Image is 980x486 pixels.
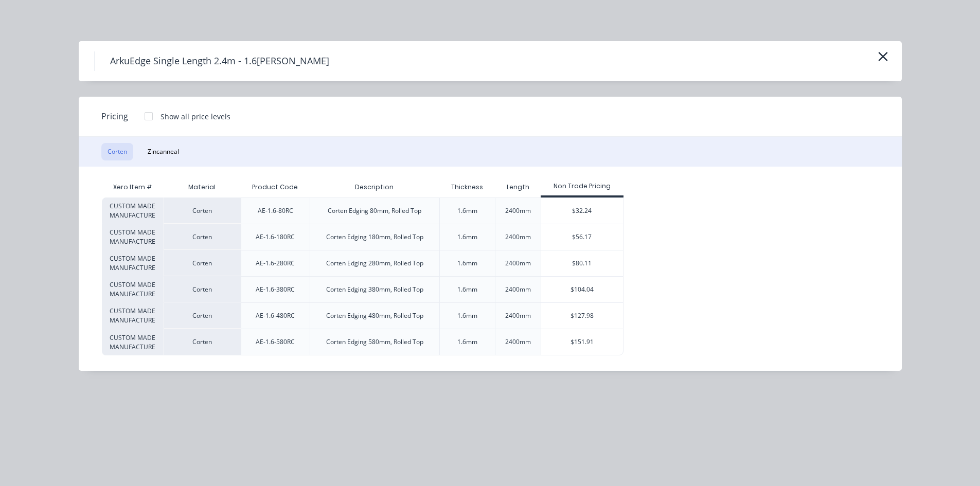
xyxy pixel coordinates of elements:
div: Product Code [244,174,306,200]
div: Corten [164,224,241,250]
div: 1.6mm [457,337,477,347]
div: Corten [164,197,241,224]
div: Non Trade Pricing [541,182,623,191]
button: Zincanneal [141,143,185,160]
div: 1.6mm [457,206,477,215]
div: Thickness [443,174,491,200]
div: $127.98 [541,303,623,329]
div: Corten Edging 580mm, Rolled Top [326,337,423,347]
div: 2400mm [505,259,531,268]
div: 2400mm [505,337,531,347]
div: $56.17 [541,224,623,250]
div: Material [164,177,241,197]
div: CUSTOM MADE MANUFACTURE [102,302,164,329]
span: Pricing [101,110,128,122]
div: 2400mm [505,206,531,215]
div: AE-1.6-580RC [256,337,295,347]
div: Xero Item # [102,177,164,197]
div: CUSTOM MADE MANUFACTURE [102,250,164,276]
div: CUSTOM MADE MANUFACTURE [102,197,164,224]
div: Corten [164,250,241,276]
div: 2400mm [505,232,531,242]
div: Corten [164,302,241,329]
h4: ArkuEdge Single Length 2.4m - 1.6[PERSON_NAME] [94,51,345,71]
div: 2400mm [505,285,531,294]
div: Corten Edging 480mm, Rolled Top [326,311,423,320]
div: 1.6mm [457,285,477,294]
button: Corten [101,143,133,160]
div: $151.91 [541,329,623,355]
div: Corten Edging 280mm, Rolled Top [326,259,423,268]
div: Corten Edging 180mm, Rolled Top [326,232,423,242]
div: 2400mm [505,311,531,320]
div: AE-1.6-180RC [256,232,295,242]
div: Corten [164,276,241,302]
div: Length [498,174,538,200]
div: AE-1.6-80RC [258,206,293,215]
div: AE-1.6-280RC [256,259,295,268]
div: CUSTOM MADE MANUFACTURE [102,276,164,302]
div: Corten Edging 80mm, Rolled Top [328,206,421,215]
div: $104.04 [541,277,623,302]
div: $80.11 [541,250,623,276]
div: AE-1.6-380RC [256,285,295,294]
div: 1.6mm [457,232,477,242]
div: Show all price levels [161,111,230,122]
div: CUSTOM MADE MANUFACTURE [102,224,164,250]
div: $32.24 [541,198,623,224]
div: 1.6mm [457,311,477,320]
div: AE-1.6-480RC [256,311,295,320]
div: Corten [164,329,241,355]
div: Corten Edging 380mm, Rolled Top [326,285,423,294]
div: CUSTOM MADE MANUFACTURE [102,329,164,355]
div: Description [347,174,402,200]
div: 1.6mm [457,259,477,268]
